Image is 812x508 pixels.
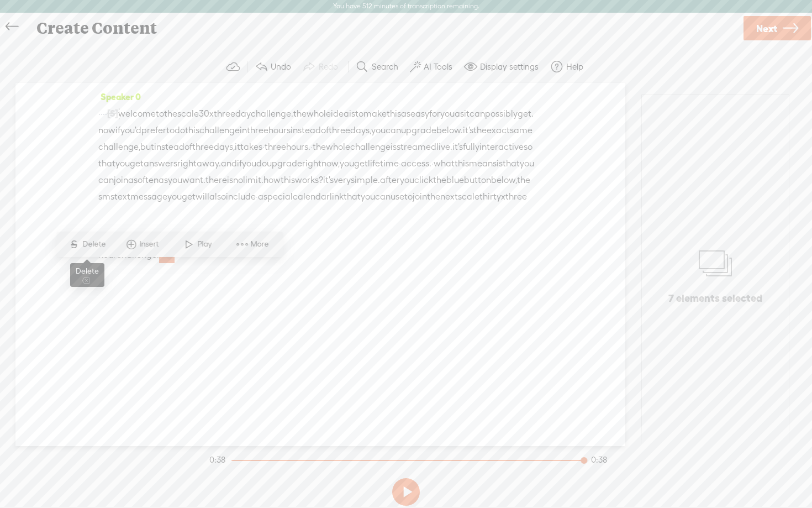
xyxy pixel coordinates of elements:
span: welcome [118,106,156,122]
span: to [404,188,413,205]
span: simple. [351,172,380,188]
span: include [226,188,256,205]
span: Next [756,14,777,43]
span: is [391,139,397,155]
span: you'd [120,122,141,139]
span: very [334,172,351,188]
span: button [464,172,491,188]
span: to [355,106,363,122]
span: will [196,188,209,205]
span: link [330,188,344,205]
span: that [344,188,361,205]
span: [S] [107,108,118,118]
span: x [501,188,505,205]
span: three [265,139,286,155]
span: a [258,188,263,205]
span: upgrade [401,122,436,139]
span: get [182,188,196,205]
span: · [310,139,313,155]
label: Help [566,61,583,72]
span: below, [491,172,517,188]
span: Insert [140,239,162,250]
span: of [184,139,192,155]
span: the [473,122,487,139]
span: fully [463,139,479,155]
span: get [354,155,368,172]
span: · [170,247,172,263]
span: takes [240,139,262,155]
span: idea [331,106,349,122]
span: what [434,155,455,172]
span: prefer [141,122,166,139]
span: · [164,247,166,263]
span: get [130,155,144,172]
span: for [429,106,440,122]
span: · [256,188,258,205]
span: scale [177,106,199,122]
label: AI Tools [424,61,452,72]
label: Undo [271,61,291,72]
span: get. [518,106,534,122]
span: · [159,247,161,263]
span: blue [446,172,464,188]
span: answers [144,155,177,172]
span: three [214,106,235,122]
span: · [166,247,168,263]
span: hours. [286,139,310,155]
span: can [386,122,401,139]
button: AI Tools [405,56,460,78]
div: Create Content [29,14,742,43]
span: exact [487,122,510,139]
span: streamed [397,139,436,155]
span: you [167,188,182,205]
span: special [263,188,293,205]
span: calendar [293,188,330,205]
span: this [185,122,199,139]
button: Search [351,56,405,78]
span: it [235,139,240,155]
span: this [455,155,469,172]
span: you [242,155,256,172]
span: away. [197,155,221,172]
span: live. [436,139,452,155]
span: challenge, [98,139,140,155]
span: if [115,122,120,139]
span: so [524,139,532,155]
span: · [168,247,170,263]
span: instead [154,139,184,155]
span: it's [463,122,473,139]
label: Search [372,61,398,72]
span: · [262,139,265,155]
span: is [497,155,503,172]
span: now [98,122,115,139]
span: Play [197,239,214,250]
span: · [431,155,434,172]
span: challenge. [117,247,159,263]
span: interactive [479,139,524,155]
span: day [235,106,251,122]
span: same [510,122,532,139]
span: text [114,188,130,205]
span: join [413,188,427,205]
span: as [455,106,464,122]
span: to [166,122,175,139]
span: do [175,122,185,139]
span: and [221,155,237,172]
span: no [233,172,243,188]
span: you [400,172,414,188]
span: if [237,155,242,172]
span: as [128,172,138,188]
span: the [293,106,307,122]
span: days, [214,139,235,155]
span: instead [291,122,321,139]
span: challenge [199,122,240,139]
span: three [505,188,527,205]
span: of [321,122,329,139]
label: You have 512 minutes of transcription remaining. [333,2,479,11]
span: sms [98,188,114,205]
span: do [256,155,267,172]
span: · [101,106,103,122]
span: you [340,155,354,172]
span: how [263,172,281,188]
div: 0:38 [591,454,607,465]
